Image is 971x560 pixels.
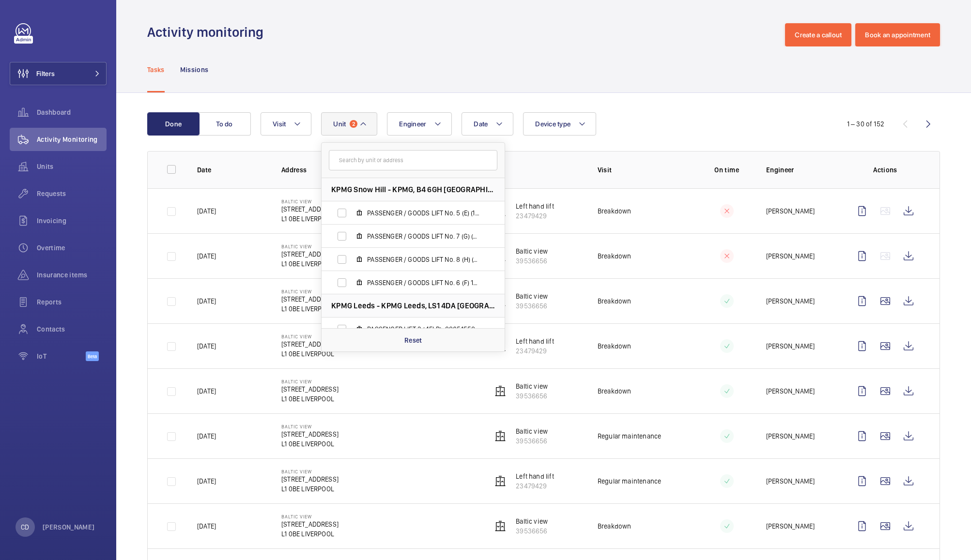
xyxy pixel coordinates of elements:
[321,112,377,136] button: Unit2
[37,107,107,117] span: Dashboard
[281,204,339,214] p: [STREET_ADDRESS]
[367,324,479,334] span: PASSENGER LIFT 3 (4FLR), 88651558
[516,211,554,221] p: 23479429
[281,214,339,224] p: L1 0BE LIVERPOOL
[37,297,107,307] span: Reports
[399,120,426,128] span: Engineer
[281,294,339,304] p: [STREET_ADDRESS]
[474,120,488,128] span: Date
[367,208,479,218] span: PASSENGER / GOODS LIFT No. 5 (E) (13FLR), 60550945
[281,474,339,484] p: [STREET_ADDRESS]
[37,135,107,144] span: Activity Monitoring
[847,119,884,129] div: 1 – 30 of 152
[281,394,339,404] p: L1 0BE LIVERPOOL
[197,431,216,441] p: [DATE]
[516,301,548,311] p: 39536656
[197,251,216,261] p: [DATE]
[281,165,477,175] p: Address
[281,288,339,294] p: Baltic View
[703,165,751,175] p: On time
[516,256,548,266] p: 39536656
[333,120,346,128] span: Unit
[37,243,107,253] span: Overtime
[281,304,339,314] p: L1 0BE LIVERPOOL
[281,439,339,449] p: L1 0BE LIVERPOOL
[494,520,506,532] img: elevator.svg
[494,475,506,487] img: elevator.svg
[367,255,479,264] span: PASSENGER / GOODS LIFT No. 8 (H) (13FLR), 17009996
[516,391,548,401] p: 39536656
[404,335,422,345] p: Reset
[199,112,251,136] button: To do
[331,301,495,311] span: KPMG Leeds - KPMG Leeds, LS1 4DA [GEOGRAPHIC_DATA]
[281,339,339,349] p: [STREET_ADDRESS]
[281,249,339,259] p: [STREET_ADDRESS]
[197,521,216,531] p: [DATE]
[766,206,815,216] p: [PERSON_NAME]
[281,424,339,429] p: Baltic View
[766,386,815,396] p: [PERSON_NAME]
[37,216,107,226] span: Invoicing
[281,378,339,384] p: Baltic View
[281,349,339,359] p: L1 0BE LIVERPOOL
[516,436,548,446] p: 39536656
[281,519,339,529] p: [STREET_ADDRESS]
[516,246,548,256] p: Baltic view
[36,69,55,78] span: Filters
[37,189,107,198] span: Requests
[281,484,339,494] p: L1 0BE LIVERPOOL
[281,384,339,394] p: [STREET_ADDRESS]
[21,522,29,532] p: CD
[197,296,216,306] p: [DATE]
[197,386,216,396] p: [DATE]
[598,206,632,216] p: Breakdown
[281,514,339,519] p: Baltic View
[331,184,495,195] span: KPMG Snow Hill - KPMG, B4 6GH [GEOGRAPHIC_DATA]
[37,270,107,280] span: Insurance items
[147,112,200,136] button: Done
[367,231,479,241] span: PASSENGER / GOODS LIFT No. 7 (G) (13FLR), 57170702
[329,150,497,170] input: Search by unit or address
[516,201,554,211] p: Left hand lift
[197,341,216,351] p: [DATE]
[766,341,815,351] p: [PERSON_NAME]
[766,165,835,175] p: Engineer
[43,522,95,532] p: [PERSON_NAME]
[516,336,554,346] p: Left hand lift
[766,431,815,441] p: [PERSON_NAME]
[37,324,107,334] span: Contacts
[10,62,107,85] button: Filters
[281,529,339,539] p: L1 0BE LIVERPOOL
[147,65,165,75] p: Tasks
[785,23,851,46] button: Create a callout
[516,426,548,436] p: Baltic view
[598,476,661,486] p: Regular maintenance
[197,476,216,486] p: [DATE]
[523,112,596,136] button: Device type
[281,469,339,474] p: Baltic View
[855,23,940,46] button: Book an appointment
[516,526,548,536] p: 39536656
[281,243,339,249] p: Baltic View
[273,120,286,128] span: Visit
[281,429,339,439] p: [STREET_ADDRESS]
[197,165,266,175] p: Date
[37,162,107,171] span: Units
[516,381,548,391] p: Baltic view
[281,198,339,204] p: Baltic View
[516,481,554,491] p: 23479429
[147,23,269,41] h1: Activity monitoring
[494,430,506,442] img: elevator.svg
[261,112,311,136] button: Visit
[180,65,209,75] p: Missions
[598,296,632,306] p: Breakdown
[494,385,506,397] img: elevator.svg
[598,251,632,261] p: Breakdown
[281,259,339,269] p: L1 0BE LIVERPOOL
[766,251,815,261] p: [PERSON_NAME]
[766,521,815,531] p: [PERSON_NAME]
[387,112,452,136] button: Engineer
[197,206,216,216] p: [DATE]
[516,516,548,526] p: Baltic view
[350,120,357,128] span: 2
